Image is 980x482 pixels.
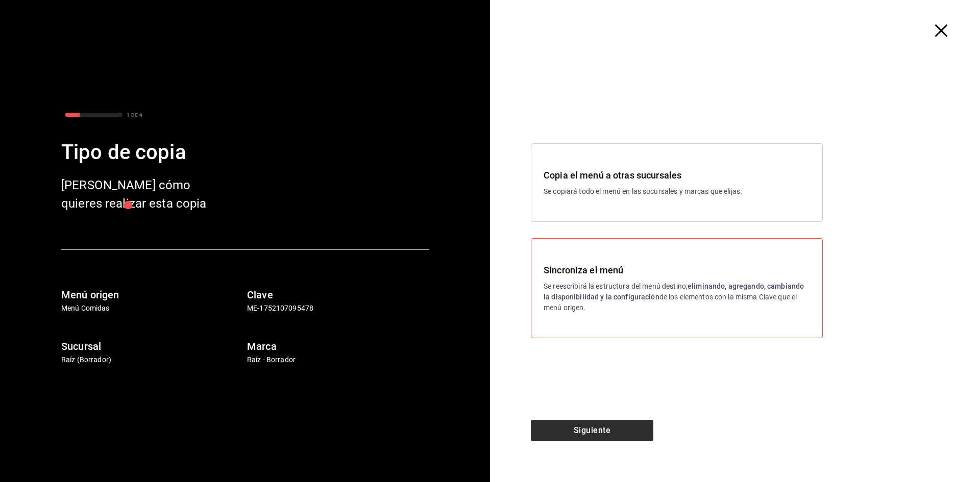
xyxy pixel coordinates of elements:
[247,303,429,314] p: ME-1752107095478
[61,176,225,213] div: [PERSON_NAME] cómo quieres realizar esta copia
[544,186,810,197] p: Se copiará todo el menú en las sucursales y marcas que elijas.
[61,303,243,314] p: Menú Comidas
[61,287,243,303] h6: Menú origen
[247,338,429,354] h6: Marca
[531,420,653,441] button: Siguiente
[544,263,810,277] h3: Sincroniza el menú
[61,137,429,168] div: Tipo de copia
[247,354,429,365] p: Raíz - Borrador
[544,282,804,301] strong: eliminando, agregando, cambiando la disponibilidad y la configuración
[544,168,810,182] h3: Copia el menú a otras sucursales
[544,281,810,313] p: Se reescribirá la estructura del menú destino; de los elementos con la misma Clave que el menú or...
[247,287,429,303] h6: Clave
[61,338,243,354] h6: Sucursal
[127,111,142,119] div: 1 DE 4
[61,354,243,365] p: Raíz (Borrador)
